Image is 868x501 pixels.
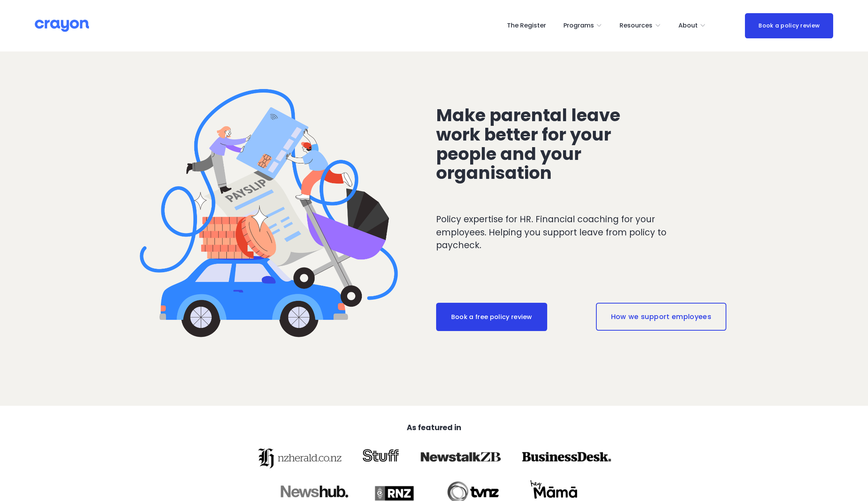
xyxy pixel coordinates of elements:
[436,103,624,185] span: Make parental leave work better for your people and your organisation
[436,213,698,252] p: Policy expertise for HR. Financial coaching for your employees. Helping you support leave from po...
[563,19,603,32] a: folder dropdown
[620,19,661,32] a: folder dropdown
[596,303,726,331] a: How we support employees
[507,19,546,32] a: The Register
[436,303,547,331] a: Book a free policy review
[35,19,89,33] img: Crayon
[407,422,461,433] strong: As featured in
[563,20,594,31] span: Programs
[678,19,706,32] a: folder dropdown
[745,13,833,38] a: Book a policy review
[678,20,698,31] span: About
[620,20,652,31] span: Resources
